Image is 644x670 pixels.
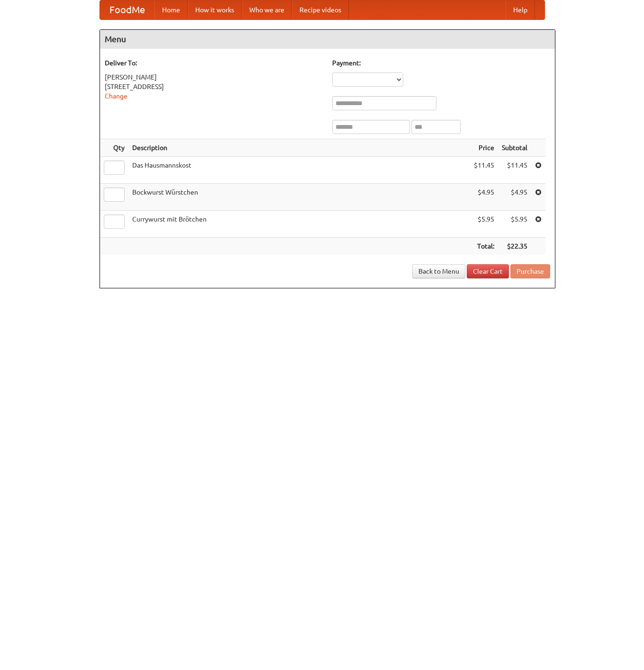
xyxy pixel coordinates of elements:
[470,238,498,255] th: Total:
[128,184,470,211] td: Bockwurst Würstchen
[105,58,323,68] h5: Deliver To:
[510,264,550,278] button: Purchase
[242,0,292,19] a: Who we are
[128,139,470,157] th: Description
[470,211,498,238] td: $5.95
[292,0,349,19] a: Recipe videos
[105,72,323,82] div: [PERSON_NAME]
[105,92,127,100] a: Change
[506,0,535,19] a: Help
[498,139,531,157] th: Subtotal
[498,184,531,211] td: $4.95
[470,157,498,184] td: $11.45
[154,0,188,19] a: Home
[470,139,498,157] th: Price
[412,264,465,278] a: Back to Menu
[467,264,509,278] a: Clear Cart
[100,139,128,157] th: Qty
[188,0,242,19] a: How it works
[100,30,555,49] h4: Menu
[105,82,323,91] div: [STREET_ADDRESS]
[128,157,470,184] td: Das Hausmannskost
[498,157,531,184] td: $11.45
[498,211,531,238] td: $5.95
[128,211,470,238] td: Currywurst mit Brötchen
[498,238,531,255] th: $22.35
[332,58,550,68] h5: Payment:
[470,184,498,211] td: $4.95
[100,0,154,19] a: FoodMe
